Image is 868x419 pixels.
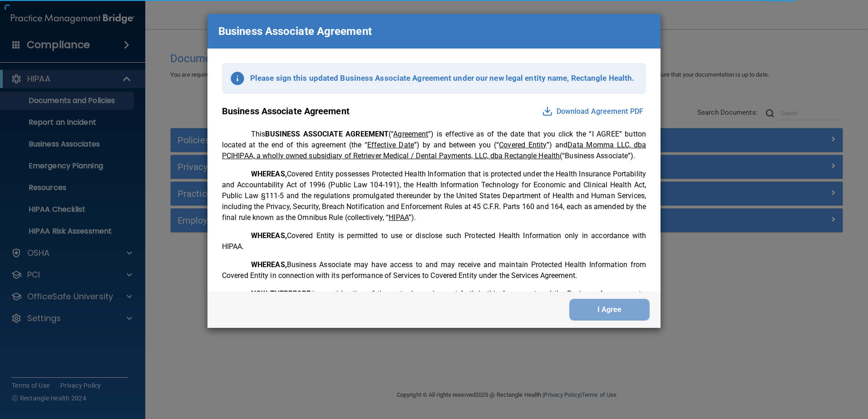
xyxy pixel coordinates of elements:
[539,104,646,119] button: Download Agreement PDF
[499,141,547,149] u: Covered Entity
[222,169,646,223] p: Covered Entity possesses Protected Health Information that is protected under the Health Insuranc...
[222,230,646,252] p: Covered Entity is permitted to use or disclose such Protected Health Information only in accordan...
[251,260,287,269] span: WHEREAS,
[222,129,646,161] p: This (“ ”) is effective as of the date that you click the “I AGREE” button located at the end of ...
[251,231,287,240] span: WHEREAS,
[367,141,414,149] u: Effective Date
[222,141,646,160] u: Data Momma LLC, dba PCIHIPAA, a wholly owned subsidiary of Retriever Medical / Dental Payments, L...
[222,103,350,120] p: Business Associate Agreement
[569,299,650,321] button: I Agree
[218,21,372,41] p: Business Associate Agreement
[393,130,428,138] u: Agreement
[251,170,287,178] span: WHEREAS,
[222,259,646,281] p: Business Associate may have access to and may receive and maintain Protected Health Information f...
[265,130,389,138] span: BUSINESS ASSOCIATE AGREEMENT
[250,71,634,85] p: Please sign this updated Business Associate Agreement under our new legal entity name, Rectangle ...
[222,288,646,321] p: in consideration of the mutual promises set forth in this Agreement and the Business Arrangements...
[389,213,409,222] u: HIPAA
[251,289,312,298] span: NOW THEREFORE,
